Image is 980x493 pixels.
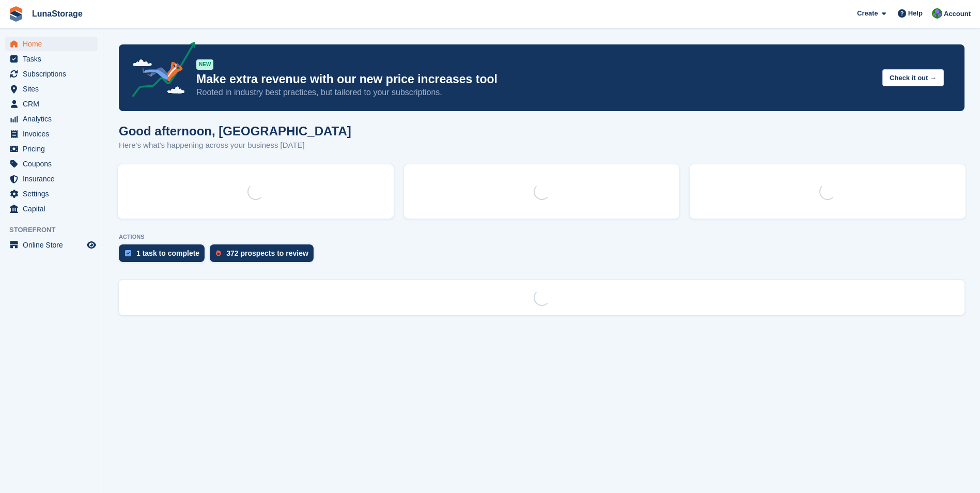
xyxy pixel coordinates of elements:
[23,52,85,66] span: Tasks
[196,72,874,87] p: Make extra revenue with our new price increases tool
[5,172,98,186] a: menu
[5,187,98,201] a: menu
[23,157,85,171] span: Coupons
[932,8,942,19] img: Cathal Vaughan
[5,202,98,216] a: menu
[882,69,944,86] button: Check it out →
[5,97,98,111] a: menu
[23,67,85,81] span: Subscriptions
[216,250,221,256] img: prospect-51fa495bee0391a8d652442698ab0144808aea92771e9ea1ae160a38d050c398.svg
[119,234,965,240] p: ACTIONS
[23,82,85,96] span: Sites
[119,124,351,138] h1: Good afternoon, [GEOGRAPHIC_DATA]
[123,42,196,101] img: price-adjustments-announcement-icon-8257ccfd72463d97f412b2fc003d46551f7dbcb40ab6d574587a9cd5c0d94...
[5,52,98,66] a: menu
[23,172,85,186] span: Insurance
[226,249,308,257] div: 372 prospects to review
[944,9,971,19] span: Account
[5,112,98,126] a: menu
[23,238,85,252] span: Online Store
[136,249,199,257] div: 1 task to complete
[196,59,213,70] div: NEW
[85,239,98,251] a: Preview store
[119,244,210,267] a: 1 task to complete
[23,127,85,141] span: Invoices
[196,87,874,98] p: Rooted in industry best practices, but tailored to your subscriptions.
[5,37,98,51] a: menu
[5,157,98,171] a: menu
[5,238,98,252] a: menu
[857,8,878,19] span: Create
[9,225,103,235] span: Storefront
[5,142,98,156] a: menu
[23,37,85,51] span: Home
[5,127,98,141] a: menu
[125,250,131,256] img: task-75834270c22a3079a89374b754ae025e5fb1db73e45f91037f5363f120a921f8.svg
[23,202,85,216] span: Capital
[908,8,923,19] span: Help
[28,5,87,22] a: LunaStorage
[8,6,24,22] img: stora-icon-8386f47178a22dfd0bd8f6a31ec36ba5ce8667c1dd55bd0f319d3a0aa187defe.svg
[23,187,85,201] span: Settings
[23,112,85,126] span: Analytics
[23,97,85,111] span: CRM
[23,142,85,156] span: Pricing
[5,82,98,96] a: menu
[210,244,319,267] a: 372 prospects to review
[119,140,351,151] p: Here's what's happening across your business [DATE]
[5,67,98,81] a: menu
